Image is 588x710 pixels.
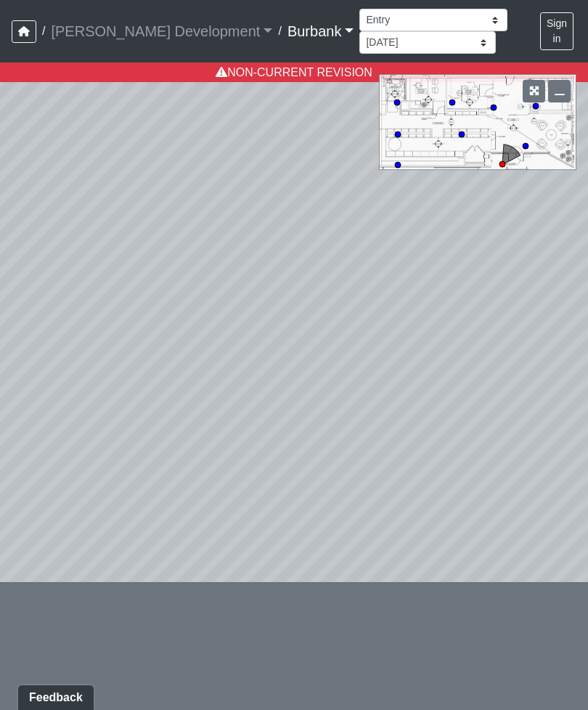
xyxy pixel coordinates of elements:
a: Burbank [287,17,354,46]
a: [PERSON_NAME] Development [51,17,272,46]
a: NON-CURRENT REVISION [216,66,372,78]
span: / [272,17,287,46]
iframe: Ybug feedback widget [11,681,101,710]
span: / [36,17,51,46]
button: Sign in [540,12,573,50]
